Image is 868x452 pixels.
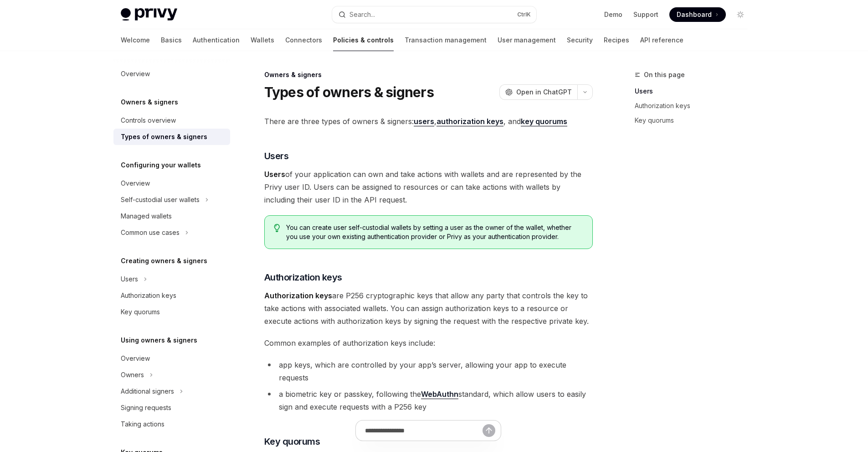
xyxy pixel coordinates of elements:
[264,115,593,128] span: There are three types of owners & signers: , , and
[635,113,755,128] a: Key quorums
[264,271,342,284] span: Authorization keys
[635,84,755,99] a: Users
[669,7,726,22] a: Dashboard
[264,70,593,79] div: Owners & signers
[121,353,150,364] div: Overview
[121,290,176,301] div: Authorization keys
[274,224,280,232] svg: Tip
[264,170,285,179] strong: Users
[113,287,230,304] a: Authorization keys
[333,29,394,51] a: Policies & controls
[113,208,230,224] a: Managed wallets
[521,117,567,126] a: key quorums
[264,358,593,384] li: app keys, which are controlled by your app’s server, allowing your app to execute requests
[264,168,593,206] span: of your application can own and take actions with wallets and are represented by the Privy user I...
[121,160,201,171] h5: Configuring your wallets
[332,6,536,23] button: Search...CtrlK
[264,289,593,327] span: are P256 cryptographic keys that allow any party that controls the key to take actions with assoc...
[121,211,172,222] div: Managed wallets
[644,69,685,80] span: On this page
[121,369,144,380] div: Owners
[113,304,230,320] a: Key quorums
[121,307,160,317] div: Key quorums
[113,175,230,192] a: Overview
[193,29,240,51] a: Authentication
[677,10,712,19] span: Dashboard
[264,150,289,162] span: Users
[633,10,658,19] a: Support
[414,117,434,126] a: users
[264,337,593,349] span: Common examples of authorization keys include:
[483,424,495,437] button: Send message
[517,11,531,18] span: Ctrl K
[121,402,171,413] div: Signing requests
[113,129,230,145] a: Types of owners & signers
[521,117,567,126] strong: key quorums
[121,255,207,266] h5: Creating owners & signers
[733,7,748,22] button: Toggle dark mode
[635,99,755,113] a: Authorization keys
[113,400,230,416] a: Signing requests
[437,117,503,126] strong: authorization keys
[121,178,150,189] div: Overview
[113,112,230,129] a: Controls overview
[437,117,503,126] a: authorization keys
[121,29,150,51] a: Welcome
[264,388,593,413] li: a biometric key or passkey, following the standard, which allow users to easily sign and execute ...
[285,29,322,51] a: Connectors
[121,131,207,142] div: Types of owners & signers
[286,223,583,241] span: You can create user self-custodial wallets by setting a user as the owner of the wallet, whether ...
[121,115,176,126] div: Controls overview
[264,84,434,100] h1: Types of owners & signers
[121,8,177,21] img: light logo
[640,29,683,51] a: API reference
[251,29,274,51] a: Wallets
[349,9,375,20] div: Search...
[121,227,180,238] div: Common use cases
[113,66,230,82] a: Overview
[121,419,164,430] div: Taking actions
[414,117,434,126] strong: users
[604,10,622,19] a: Demo
[405,29,487,51] a: Transaction management
[121,194,200,205] div: Self-custodial user wallets
[113,416,230,432] a: Taking actions
[567,29,593,51] a: Security
[121,386,174,397] div: Additional signers
[121,68,150,79] div: Overview
[264,291,332,300] strong: Authorization keys
[499,84,577,100] button: Open in ChatGPT
[161,29,182,51] a: Basics
[421,390,458,399] a: WebAuthn
[604,29,629,51] a: Recipes
[121,97,178,108] h5: Owners & signers
[121,335,197,346] h5: Using owners & signers
[498,29,556,51] a: User management
[113,350,230,367] a: Overview
[516,88,572,97] span: Open in ChatGPT
[121,274,138,285] div: Users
